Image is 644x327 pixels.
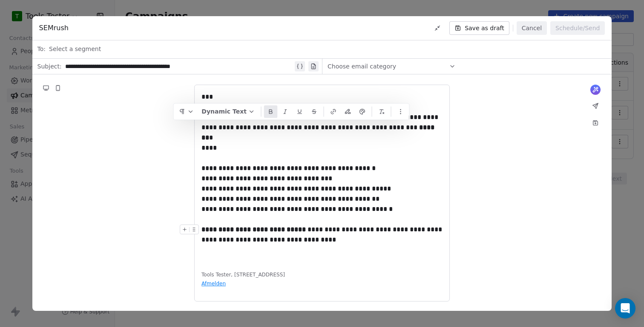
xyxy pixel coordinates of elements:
span: Choose email category [328,62,396,71]
span: To: [37,45,46,53]
span: Subject: [37,62,62,73]
div: Open Intercom Messenger [615,298,635,318]
span: SEMrush [39,23,69,33]
button: Cancel [517,21,547,35]
button: Save as draft [449,21,509,35]
button: Schedule/Send [550,21,605,35]
button: Dynamic Text [198,105,259,118]
span: Select a segment [49,45,101,53]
